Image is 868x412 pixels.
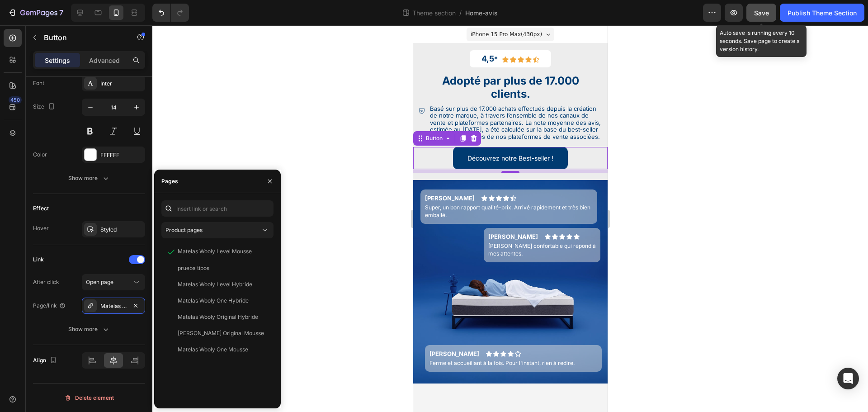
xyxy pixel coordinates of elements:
[59,7,63,18] p: 7
[178,280,252,289] div: Matelas Wooly Level Hybride
[33,204,49,213] div: Effect
[45,56,70,65] p: Settings
[178,297,249,305] div: Matelas Wooly One Hybride
[33,256,44,264] div: Link
[4,4,67,22] button: 7
[68,174,110,183] div: Show more
[89,56,120,65] p: Advanced
[754,9,769,17] span: Save
[178,329,264,337] div: [PERSON_NAME] Original Mousse
[465,8,498,18] span: Home-avis
[33,391,145,405] button: Delete element
[33,224,49,232] div: Hover
[9,96,22,104] div: 450
[178,264,209,272] div: prueba tipos
[33,321,145,337] button: Show more
[152,4,189,22] div: Undo/Redo
[178,247,252,256] div: Matelas Wooly Level Mousse
[837,368,859,389] div: Open Intercom Messenger
[100,226,143,234] div: Styled
[33,278,59,286] div: After click
[100,151,143,159] div: FFFFFF
[33,101,57,113] div: Size
[33,355,59,367] div: Align
[178,346,248,354] div: Matelas Wooly One Mousse
[86,279,113,285] span: Open page
[68,325,110,334] div: Show more
[33,151,47,159] div: Color
[459,8,462,18] span: /
[161,222,274,238] button: Product pages
[178,313,258,321] div: Matelas Wooly Original Hybride
[161,200,274,217] input: Insert link or search
[165,227,203,233] span: Product pages
[788,8,857,18] div: Publish Theme Section
[410,8,458,18] span: Theme section
[44,32,121,43] p: Button
[33,302,66,310] div: Page/link
[82,274,145,290] button: Open page
[100,80,143,88] div: Inter
[100,302,127,310] div: Matelas Wooly Level Mousse
[780,4,864,22] button: Publish Theme Section
[33,79,44,87] div: Font
[161,177,178,185] div: Pages
[413,25,608,412] iframe: Design area
[64,393,114,403] div: Delete element
[33,170,145,186] button: Show more
[746,4,776,22] button: Save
